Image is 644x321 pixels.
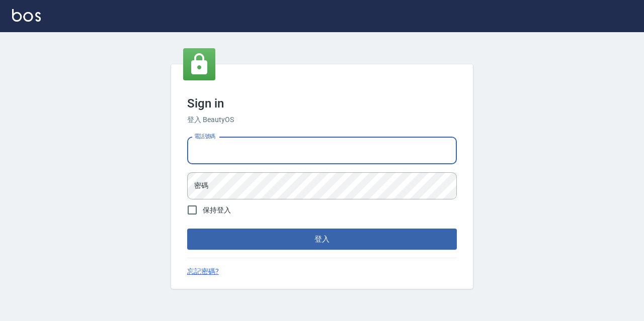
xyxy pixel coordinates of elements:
h6: 登入 BeautyOS [187,115,457,125]
button: 登入 [187,229,457,250]
label: 電話號碼 [194,133,215,140]
h3: Sign in [187,96,457,111]
span: 保持登入 [203,205,231,216]
a: 忘記密碼? [187,266,219,277]
img: Logo [12,9,41,22]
